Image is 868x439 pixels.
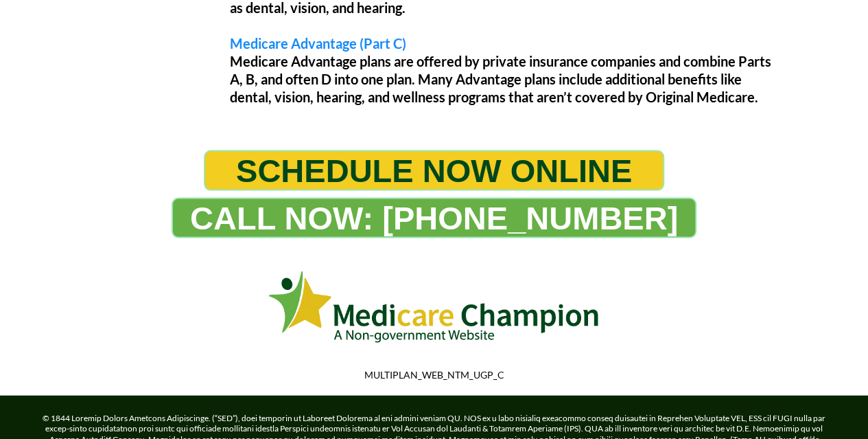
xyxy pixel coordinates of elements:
span: SCHEDULE NOW ONLINE [236,152,632,190]
p: MULTIPLAN_WEB_NTM_UGP_C [40,369,829,381]
p: Medicare Advantage plans are offered by private insurance companies and combine Parts A, B, and o... [230,52,777,106]
a: CALL NOW: 1-888-344-8881 [172,198,696,238]
span: CALL NOW: [PHONE_NUMBER] [190,199,678,237]
a: SCHEDULE NOW ONLINE [204,150,664,191]
span: Medicare Advantage (Part C) [230,35,406,52]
